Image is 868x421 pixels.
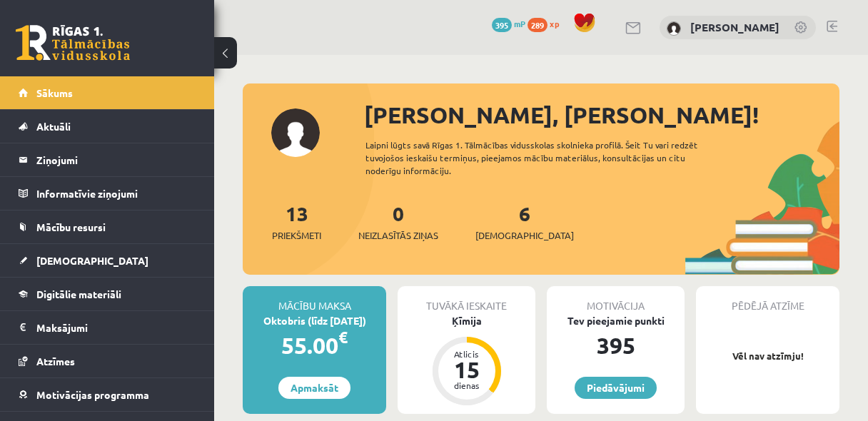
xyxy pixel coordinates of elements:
[514,18,525,29] span: mP
[445,358,488,381] div: 15
[19,76,196,109] a: Sākums
[358,228,438,243] span: Neizlasītās ziņas
[547,286,685,313] div: Motivācija
[550,18,559,29] span: xp
[272,228,321,243] span: Priekšmeti
[19,143,196,176] a: Ziņojumi
[358,201,438,243] a: 0Neizlasītās ziņas
[475,228,574,243] span: [DEMOGRAPHIC_DATA]
[19,311,196,344] a: Maksājumi
[690,20,779,34] a: [PERSON_NAME]
[19,244,196,277] a: [DEMOGRAPHIC_DATA]
[398,286,535,313] div: Tuvākā ieskaite
[445,381,488,390] div: dienas
[492,18,525,29] a: 395 mP
[667,21,681,36] img: Anastasija Smirnova
[475,201,574,243] a: 6[DEMOGRAPHIC_DATA]
[36,143,196,176] legend: Ziņojumi
[36,311,196,344] legend: Maksājumi
[19,378,196,411] a: Motivācijas programma
[696,286,839,313] div: Pēdējā atzīme
[338,327,348,348] span: €
[243,286,386,313] div: Mācību maksa
[278,377,350,399] a: Apmaksāt
[36,120,71,133] span: Aktuāli
[364,98,839,132] div: [PERSON_NAME], [PERSON_NAME]!
[703,349,832,363] p: Vēl nav atzīmju!
[528,18,547,32] span: 289
[19,210,196,243] a: Mācību resursi
[36,254,148,267] span: [DEMOGRAPHIC_DATA]
[36,177,196,210] legend: Informatīvie ziņojumi
[36,288,121,300] span: Digitālie materiāli
[36,86,73,99] span: Sākums
[36,355,75,367] span: Atzīmes
[528,18,566,29] a: 289 xp
[36,388,149,401] span: Motivācijas programma
[36,220,106,233] span: Mācību resursi
[492,18,512,32] span: 395
[365,138,724,177] div: Laipni lūgts savā Rīgas 1. Tālmācības vidusskolas skolnieka profilā. Šeit Tu vari redzēt tuvojošo...
[19,345,196,377] a: Atzīmes
[398,313,535,328] div: Ķīmija
[272,201,321,243] a: 13Priekšmeti
[575,377,657,399] a: Piedāvājumi
[19,177,196,210] a: Informatīvie ziņojumi
[445,350,488,358] div: Atlicis
[398,313,535,407] a: Ķīmija Atlicis 15 dienas
[19,110,196,143] a: Aktuāli
[16,25,130,61] a: Rīgas 1. Tālmācības vidusskola
[243,328,386,362] div: 55.00
[243,313,386,328] div: Oktobris (līdz [DATE])
[547,328,685,362] div: 395
[547,313,685,328] div: Tev pieejamie punkti
[19,278,196,310] a: Digitālie materiāli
